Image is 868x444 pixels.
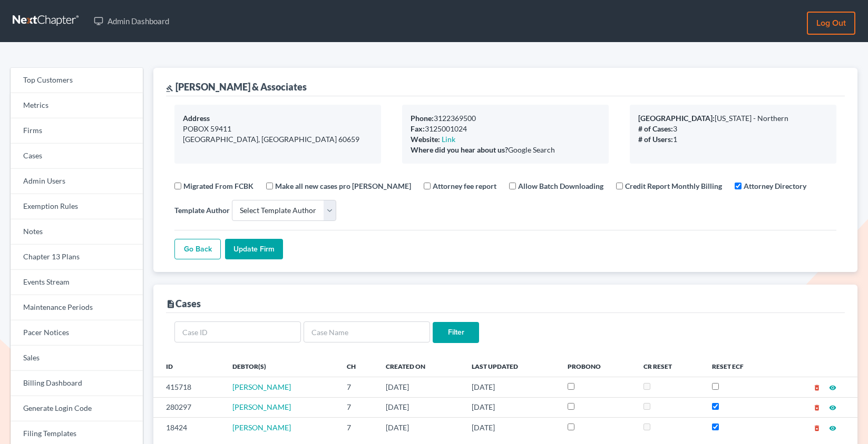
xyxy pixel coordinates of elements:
[166,299,175,309] i: description
[183,124,373,134] div: POBOX 59411
[232,382,291,391] a: [PERSON_NAME]
[807,12,855,35] a: Log out
[11,270,143,295] a: Events Stream
[638,135,673,144] b: # of Users:
[11,346,143,371] a: Sales
[377,377,463,397] td: [DATE]
[463,377,559,397] td: [DATE]
[829,425,836,432] i: visibility
[153,417,224,437] td: 18424
[638,114,715,123] b: [GEOGRAPHIC_DATA]:
[813,404,821,411] i: delete_forever
[813,423,821,432] a: delete_forever
[829,423,836,432] a: visibility
[411,124,425,133] b: Fax:
[377,356,463,377] th: Created On
[744,180,806,191] label: Attorney Directory
[463,397,559,417] td: [DATE]
[813,384,821,391] i: delete_forever
[635,356,704,377] th: CR Reset
[11,194,143,219] a: Exemption Rules
[411,114,434,123] b: Phone:
[11,371,143,396] a: Billing Dashboard
[183,134,373,145] div: [GEOGRAPHIC_DATA], [GEOGRAPHIC_DATA] 60659
[232,402,291,411] a: [PERSON_NAME]
[813,425,821,432] i: delete_forever
[442,135,455,144] a: Link
[338,377,377,397] td: 7
[11,245,143,270] a: Chapter 13 Plans
[559,356,635,377] th: ProBono
[377,417,463,437] td: [DATE]
[166,80,307,93] div: [PERSON_NAME] & Associates
[153,377,224,397] td: 415718
[11,93,143,118] a: Metrics
[183,114,210,123] b: Address
[232,423,291,432] a: [PERSON_NAME]
[411,113,600,124] div: 3122369500
[183,180,253,191] label: Migrated From FCBK
[174,239,221,260] a: Go Back
[411,145,508,154] b: Where did you hear about us?
[433,180,496,191] label: Attorney fee report
[338,356,377,377] th: Ch
[225,239,283,260] input: Update Firm
[338,397,377,417] td: 7
[275,180,411,191] label: Make all new cases pro [PERSON_NAME]
[433,322,479,343] input: Filter
[829,402,836,411] a: visibility
[411,145,600,155] div: Google Search
[829,404,836,411] i: visibility
[638,124,673,133] b: # of Cases:
[11,169,143,194] a: Admin Users
[638,134,828,145] div: 1
[174,205,230,216] label: Template Author
[338,417,377,437] td: 7
[625,180,722,191] label: Credit Report Monthly Billing
[174,321,301,342] input: Case ID
[11,118,143,144] a: Firms
[638,124,828,134] div: 3
[518,180,603,191] label: Allow Batch Downloading
[813,382,821,391] a: delete_forever
[11,68,143,93] a: Top Customers
[11,219,143,245] a: Notes
[153,397,224,417] td: 280297
[166,85,173,92] i: gavel
[638,113,828,124] div: [US_STATE] - Northern
[463,417,559,437] td: [DATE]
[704,356,777,377] th: Reset ECF
[829,382,836,391] a: visibility
[11,396,143,421] a: Generate Login Code
[11,295,143,320] a: Maintenance Periods
[829,384,836,391] i: visibility
[153,356,224,377] th: ID
[411,135,440,144] b: Website:
[463,356,559,377] th: Last Updated
[89,12,174,31] a: Admin Dashboard
[11,144,143,169] a: Cases
[224,356,338,377] th: Debtor(s)
[411,124,600,134] div: 3125001024
[304,321,430,342] input: Case Name
[166,297,201,310] div: Cases
[813,402,821,411] a: delete_forever
[11,320,143,346] a: Pacer Notices
[377,397,463,417] td: [DATE]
